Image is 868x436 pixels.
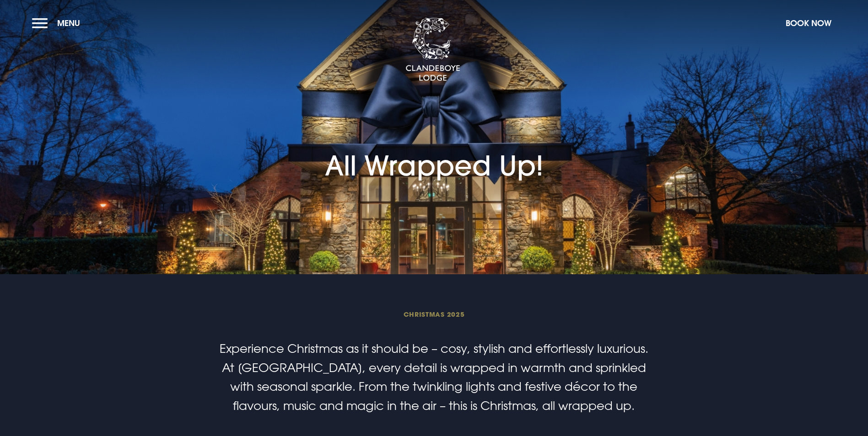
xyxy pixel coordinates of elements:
[216,310,652,319] span: Christmas 2025
[32,13,85,33] button: Menu
[405,18,460,82] img: Clandeboye Lodge
[216,339,652,415] p: Experience Christmas as it should be – cosy, stylish and effortlessly luxurious. At [GEOGRAPHIC_D...
[781,13,836,33] button: Book Now
[57,18,80,28] span: Menu
[325,97,544,182] h1: All Wrapped Up!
